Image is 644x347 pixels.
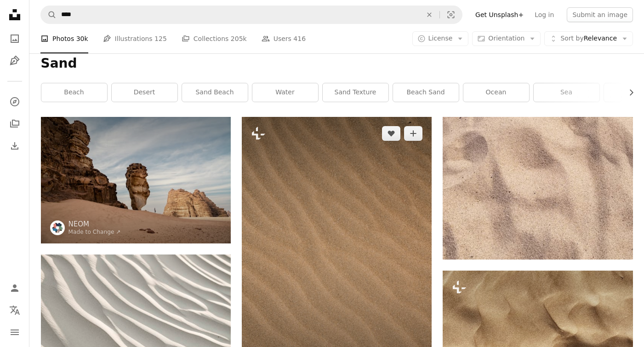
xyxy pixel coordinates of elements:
span: Relevance [560,34,617,43]
button: Menu [6,323,24,341]
a: Illustrations 125 [103,24,167,53]
button: Language [6,301,24,319]
a: beach [41,83,107,102]
span: 125 [154,34,167,44]
a: water [252,83,318,102]
a: desert [112,83,177,102]
button: Submit an image [567,7,633,22]
button: Orientation [472,31,541,46]
a: sand dune [41,313,231,322]
button: Sort byRelevance [544,31,633,46]
img: Go to NEOM's profile [50,220,65,235]
a: Log in [529,7,559,22]
span: Sort by [560,35,583,42]
span: License [428,35,453,42]
a: beach sand [393,83,459,102]
a: a large rock formation in the middle of a desert [41,176,231,184]
a: sea [534,83,599,102]
button: Search Unsplash [41,6,57,23]
a: sand texture [323,83,388,102]
button: Add to Collection [404,126,422,141]
a: Get Unsplash+ [470,7,529,22]
a: Collections 205k [182,24,247,53]
button: Like [382,126,400,141]
a: Home — Unsplash [6,6,24,26]
a: Illustrations [6,52,24,70]
span: Orientation [488,35,524,42]
a: NEOM [68,220,121,229]
a: sand beach [182,83,248,102]
h1: Sand [41,55,633,72]
a: focus photo of brown sand [443,184,633,192]
a: Collections [6,115,24,133]
button: Visual search [440,6,462,23]
button: scroll list to the right [623,83,633,102]
a: Explore [6,93,24,111]
button: Clear [419,6,439,23]
button: License [412,31,469,46]
span: 416 [293,34,306,44]
a: Made to Change ↗ [68,229,121,235]
img: focus photo of brown sand [443,117,633,260]
form: Find visuals sitewide [40,6,462,24]
a: Download History [6,137,24,155]
a: a bird is standing in the sand on the beach [242,255,432,263]
span: 205k [231,34,247,44]
a: ocean [463,83,529,102]
img: a large rock formation in the middle of a desert [41,117,231,243]
a: Photos [6,29,24,48]
a: Log in / Sign up [6,279,24,297]
a: Users 416 [262,24,306,53]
